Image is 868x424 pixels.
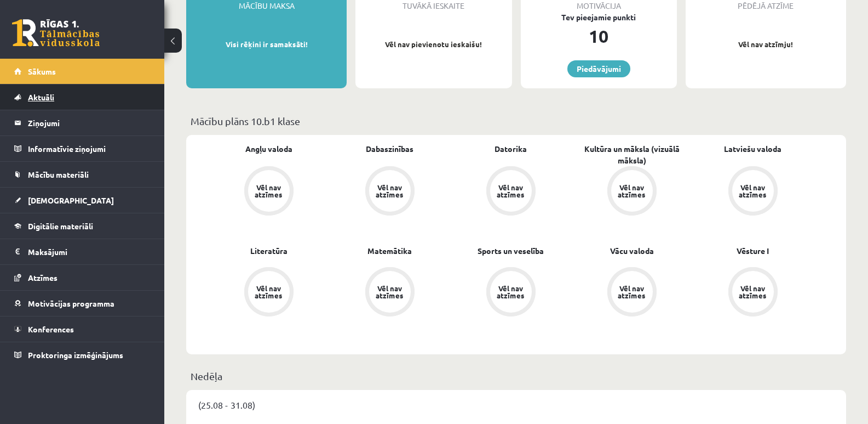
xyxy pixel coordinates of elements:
span: Motivācijas programma [28,298,114,308]
a: Latviešu valoda [724,143,781,155]
div: Vēl nav atzīmes [617,285,647,299]
a: Vēl nav atzīmes [208,166,329,218]
a: Konferences [14,316,151,342]
div: (25.08 - 31.08) [186,390,846,420]
span: Mācību materiāli [28,169,89,179]
a: Kultūra un māksla (vizuālā māksla) [571,143,692,166]
a: Atzīmes [14,265,151,290]
a: Dabaszinības [366,143,413,155]
div: Tev pieejamie punkti [521,12,677,23]
span: Aktuāli [28,92,54,102]
div: Vēl nav atzīmes [496,184,526,198]
a: Ziņojumi [14,110,151,135]
a: Rīgas 1. Tālmācības vidusskola [12,19,100,47]
div: Vēl nav atzīmes [617,184,647,198]
a: Literatūra [250,245,288,257]
a: Vēl nav atzīmes [692,166,813,218]
a: Angļu valoda [245,143,292,155]
p: Mācību plāns 10.b1 klase [191,114,842,128]
legend: Ziņojumi [28,110,151,135]
a: Vēsture I [737,245,769,257]
div: Vēl nav atzīmes [375,184,405,198]
span: Sākums [28,66,56,76]
a: Maksājumi [14,239,151,264]
a: Informatīvie ziņojumi [14,136,151,161]
a: Vēl nav atzīmes [329,267,450,319]
a: Vācu valoda [610,245,654,257]
a: Piedāvājumi [567,60,630,77]
div: Vēl nav atzīmes [254,184,284,198]
a: Vēl nav atzīmes [692,267,813,319]
a: Sports un veselība [478,245,544,257]
span: [DEMOGRAPHIC_DATA] [28,195,114,205]
a: Vēl nav atzīmes [329,166,450,218]
a: Vēl nav atzīmes [571,267,692,319]
div: Vēl nav atzīmes [254,285,284,299]
a: Vēl nav atzīmes [571,166,692,218]
div: Vēl nav atzīmes [375,285,405,299]
div: Vēl nav atzīmes [738,285,768,299]
a: Proktoringa izmēģinājums [14,342,151,368]
a: [DEMOGRAPHIC_DATA] [14,188,151,213]
legend: Maksājumi [28,239,151,264]
p: Vēl nav pievienotu ieskaišu! [361,39,506,50]
span: Konferences [28,324,74,334]
span: Digitālie materiāli [28,221,93,231]
legend: Informatīvie ziņojumi [28,136,151,161]
p: Nedēļa [191,369,842,383]
a: Aktuāli [14,84,151,110]
a: Mācību materiāli [14,162,151,187]
a: Vēl nav atzīmes [450,166,571,218]
div: Vēl nav atzīmes [496,285,526,299]
span: Atzīmes [28,273,58,282]
a: Vēl nav atzīmes [208,267,329,319]
a: Motivācijas programma [14,291,151,316]
a: Digitālie materiāli [14,213,151,239]
div: 10 [521,23,677,49]
span: Proktoringa izmēģinājums [28,350,123,360]
a: Vēl nav atzīmes [450,267,571,319]
a: Matemātika [367,245,412,257]
p: Visi rēķini ir samaksāti! [192,39,341,50]
p: Vēl nav atzīmju! [691,39,841,50]
a: Sākums [14,59,151,84]
a: Datorika [495,143,527,155]
div: Vēl nav atzīmes [738,184,768,198]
